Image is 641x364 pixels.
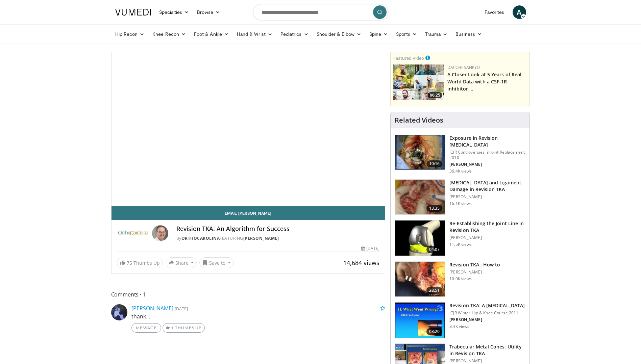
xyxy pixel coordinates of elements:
div: [DATE] [361,245,379,252]
p: [PERSON_NAME] [449,194,525,200]
a: OrthoCarolina [181,235,220,241]
h3: Re-Establishing the Joint Line in Revision TKA [449,220,525,234]
a: 75 Thumbs Up [117,258,163,268]
a: Business [451,27,486,41]
p: 36.4K views [449,168,472,174]
div: By FEATURING [176,235,380,241]
input: Search topics, interventions [253,4,388,20]
a: Browse [193,5,224,19]
img: ZLchN1uNxW69nWYX4xMDoxOmdtO40mAx.150x105_q85_crop-smart_upscale.jpg [395,262,445,297]
p: [PERSON_NAME] [449,235,525,240]
a: Pediatrics [276,27,313,41]
a: [PERSON_NAME] [243,235,279,241]
p: 11.5K views [449,242,472,247]
a: 1 Thumbs Up [163,323,205,333]
a: [PERSON_NAME] [131,305,173,312]
span: 28:51 [426,287,443,294]
span: 13:35 [426,205,443,212]
span: 04:07 [426,246,443,253]
a: Hand & Wrist [233,27,276,41]
h4: Related Videos [395,116,443,124]
a: Foot & Ankle [190,27,233,41]
img: VuMedi Logo [115,9,151,16]
a: Message [131,323,161,333]
img: 297876_0000_1.png.150x105_q85_crop-smart_upscale.jpg [395,303,445,338]
h3: Exposure In Revision [MEDICAL_DATA] [449,135,525,148]
img: 270475_0000_1.png.150x105_q85_crop-smart_upscale.jpg [395,220,445,256]
h3: [MEDICAL_DATA] and Ligament Damage in Revision TKA [449,179,525,193]
p: ICJR Winter Hip & Knee Course 2011 [449,310,525,316]
img: whiteside_bone_loss_3.png.150x105_q85_crop-smart_upscale.jpg [395,180,445,215]
button: Share [166,257,197,268]
a: 08:20 Revision TKA: A [MEDICAL_DATA] ICJR Winter Hip & Knee Course 2011 [PERSON_NAME] 8.4K views [395,302,525,338]
h3: Revision TKA : How to [449,261,500,268]
a: 10:16 Exposure In Revision [MEDICAL_DATA] ICJR Controversies in Joint Replacement 2010 [PERSON_NA... [395,135,525,174]
a: 04:07 Re-Establishing the Joint Line in Revision TKA [PERSON_NAME] 11.5K views [395,220,525,256]
a: Daiichi-Sankyo [447,64,480,70]
span: 10:16 [426,160,443,167]
p: [PERSON_NAME] [449,317,525,322]
p: 10.0K views [449,276,472,282]
span: 75 [127,260,132,266]
span: 1 [171,325,174,330]
h3: Trabecular Metal Cones: Utility in Revision TKA [449,343,525,357]
a: Email [PERSON_NAME] [112,206,385,220]
img: Screen_shot_2010-09-03_at_2.11.03_PM_2.png.150x105_q85_crop-smart_upscale.jpg [395,135,445,170]
img: Avatar [152,225,168,241]
h3: Revision TKA: A [MEDICAL_DATA] [449,302,525,309]
a: 28:51 Revision TKA : How to [PERSON_NAME] 10.0K views [395,261,525,297]
p: [PERSON_NAME] [449,269,500,275]
span: 06:25 [428,92,442,98]
p: [PERSON_NAME] [449,358,525,364]
img: 93c22cae-14d1-47f0-9e4a-a244e824b022.png.150x105_q85_crop-smart_upscale.jpg [393,64,444,100]
img: Avatar [111,304,127,320]
span: 08:20 [426,328,443,335]
a: Favorites [480,5,509,19]
video-js: Video Player [112,52,385,206]
img: OrthoCarolina [117,225,149,241]
p: thank... [131,312,386,320]
span: 14,684 views [343,259,379,267]
p: [PERSON_NAME] [449,162,525,167]
p: ICJR Controversies in Joint Replacement 2010 [449,150,525,160]
a: A [513,5,526,19]
a: Sports [392,27,421,41]
a: Knee Recon [148,27,190,41]
a: A Closer Look at 5 Years of Real-World Data with a CSF-1R inhibitor … [447,71,523,92]
button: Save to [199,257,234,268]
p: 8.4K views [449,324,469,329]
small: Featured Video [393,55,424,61]
h4: Revision TKA: An Algorithm for Success [176,225,380,233]
a: Trauma [421,27,452,41]
a: 13:35 [MEDICAL_DATA] and Ligament Damage in Revision TKA [PERSON_NAME] 16.1K views [395,179,525,215]
small: [DATE] [175,306,188,312]
p: 16.1K views [449,201,472,206]
a: Hip Recon [111,27,149,41]
a: Spine [365,27,392,41]
a: Shoulder & Elbow [313,27,365,41]
a: Specialties [155,5,193,19]
span: Comments 1 [111,290,386,299]
a: 06:25 [393,64,444,100]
